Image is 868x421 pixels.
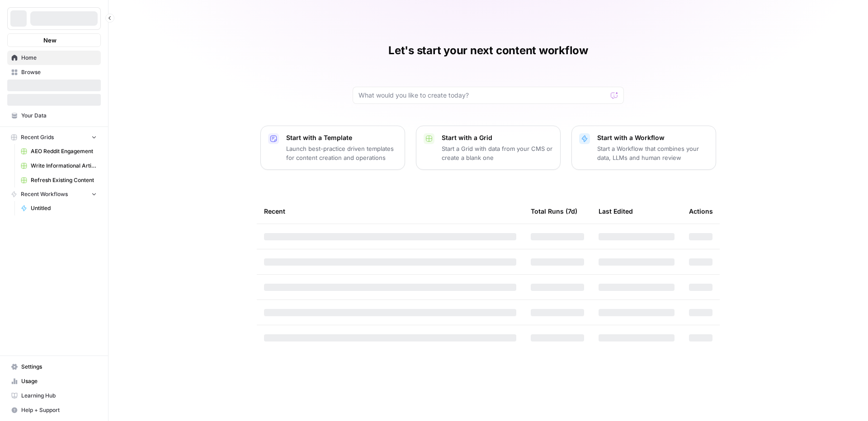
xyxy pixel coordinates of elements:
[286,144,397,162] p: Launch best-practice driven templates for content creation and operations
[17,173,101,187] a: Refresh Existing Content
[7,33,101,47] button: New
[7,374,101,388] a: Usage
[17,144,101,159] a: AEO Reddit Engagement
[17,201,101,215] a: Untitled
[21,133,54,141] span: Recent Grids
[7,131,101,144] button: Recent Grids
[7,51,101,65] a: Home
[31,204,97,212] span: Untitled
[43,36,57,45] span: New
[7,187,101,201] button: Recent Workflows
[21,190,68,198] span: Recent Workflows
[599,199,633,224] div: Last Edited
[689,199,713,224] div: Actions
[597,144,708,162] p: Start a Workflow that combines your data, LLMs and human review
[21,377,97,385] span: Usage
[286,133,397,142] p: Start with a Template
[21,392,97,400] span: Learning Hub
[21,68,97,76] span: Browse
[597,133,708,142] p: Start with a Workflow
[31,176,97,184] span: Refresh Existing Content
[21,363,97,371] span: Settings
[442,144,553,162] p: Start a Grid with data from your CMS or create a blank one
[416,126,561,170] button: Start with a GridStart a Grid with data from your CMS or create a blank one
[21,54,97,62] span: Home
[260,126,405,170] button: Start with a TemplateLaunch best-practice driven templates for content creation and operations
[21,112,97,120] span: Your Data
[388,43,588,58] h1: Let's start your next content workflow
[31,147,97,155] span: AEO Reddit Engagement
[7,65,101,80] a: Browse
[264,199,516,224] div: Recent
[7,108,101,123] a: Your Data
[531,199,577,224] div: Total Runs (7d)
[7,388,101,403] a: Learning Hub
[31,162,97,170] span: Write Informational Article
[17,159,101,173] a: Write Informational Article
[359,91,607,100] input: What would you like to create today?
[7,360,101,374] a: Settings
[21,406,97,414] span: Help + Support
[571,126,716,170] button: Start with a WorkflowStart a Workflow that combines your data, LLMs and human review
[7,403,101,417] button: Help + Support
[442,133,553,142] p: Start with a Grid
